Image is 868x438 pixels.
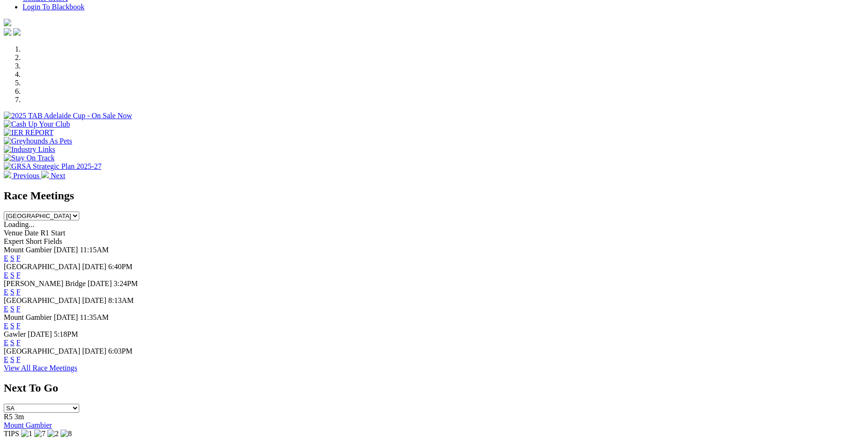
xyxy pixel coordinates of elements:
span: [DATE] [82,263,107,271]
span: Previous [13,172,39,180]
span: [DATE] [54,313,78,321]
span: Loading... [4,220,34,228]
a: S [10,254,15,262]
a: Mount Gambier [4,421,52,429]
a: View All Race Meetings [4,364,77,372]
span: [DATE] [82,296,107,304]
span: Venue [4,229,23,237]
span: [GEOGRAPHIC_DATA] [4,296,80,304]
img: Greyhounds As Pets [4,137,72,145]
span: Next [51,172,65,180]
a: E [4,271,8,279]
a: S [10,355,15,363]
img: IER REPORT [4,128,53,137]
img: Stay On Track [4,154,54,162]
a: S [10,288,15,296]
a: S [10,322,15,330]
a: S [10,305,15,313]
span: 6:40PM [108,263,133,271]
a: Next [41,172,65,180]
a: Login To Blackbook [23,3,84,11]
span: [DATE] [54,246,78,254]
span: [GEOGRAPHIC_DATA] [4,347,80,355]
a: E [4,339,8,347]
span: [GEOGRAPHIC_DATA] [4,263,80,271]
span: Fields [44,237,62,245]
img: 2 [47,430,59,438]
img: twitter.svg [13,28,21,36]
span: Gawler [4,330,26,338]
a: S [10,339,15,347]
img: facebook.svg [4,28,11,36]
span: Date [24,229,38,237]
h2: Next To Go [4,382,864,394]
span: 11:35AM [80,313,109,321]
span: R1 Start [40,229,65,237]
span: 5:18PM [54,330,78,338]
span: TIPS [4,430,19,438]
a: F [16,288,21,296]
img: 7 [34,430,46,438]
span: 11:15AM [80,246,109,254]
span: 6:03PM [108,347,133,355]
a: F [16,322,21,330]
img: chevron-right-pager-white.svg [41,171,49,178]
img: Cash Up Your Club [4,120,70,128]
span: [DATE] [82,347,107,355]
span: 8:13AM [108,296,134,304]
img: 2025 TAB Adelaide Cup - On Sale Now [4,112,132,120]
span: Short [26,237,42,245]
img: 8 [61,430,72,438]
span: [PERSON_NAME] Bridge [4,279,86,287]
a: F [16,339,21,347]
a: F [16,355,21,363]
span: Mount Gambier [4,313,52,321]
span: [DATE] [28,330,52,338]
a: E [4,254,8,262]
span: 3:24PM [114,279,138,287]
img: logo-grsa-white.png [4,19,11,26]
span: Expert [4,237,24,245]
a: F [16,271,21,279]
a: F [16,305,21,313]
a: E [4,288,8,296]
a: E [4,322,8,330]
img: chevron-left-pager-white.svg [4,171,11,178]
a: F [16,254,21,262]
img: 1 [21,430,32,438]
span: 3m [15,413,24,421]
a: Previous [4,172,41,180]
h2: Race Meetings [4,189,864,202]
span: R5 [4,413,13,421]
span: Mount Gambier [4,246,52,254]
a: E [4,305,8,313]
a: S [10,271,15,279]
a: E [4,355,8,363]
img: Industry Links [4,145,55,154]
img: GRSA Strategic Plan 2025-27 [4,162,101,171]
span: [DATE] [88,279,112,287]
